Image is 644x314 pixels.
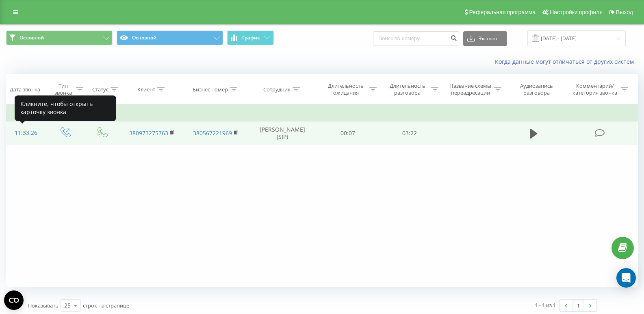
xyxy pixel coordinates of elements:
div: Аудиозапись разговора [512,82,562,96]
div: Название схемы переадресации [449,82,492,96]
div: Тип звонка [53,82,74,96]
a: Когда данные могут отличаться от других систем [495,58,638,65]
span: строк на странице [83,302,129,309]
td: 00:07 [317,121,379,145]
td: [PERSON_NAME] (SIP) [248,121,317,145]
div: Сотрудник [263,86,291,93]
div: 11:33:26 [15,125,38,141]
div: 25 [64,301,71,310]
span: График [242,35,260,41]
a: 1 [572,300,584,311]
span: Реферальная программа [469,9,536,15]
td: 03:22 [379,121,440,145]
input: Поиск по номеру [373,31,459,46]
span: Основной [20,35,44,41]
button: Open CMP widget [4,290,24,310]
div: Статус [92,86,108,93]
div: Кликните, чтобы открыть карточку звонка [15,95,116,121]
button: Основной [117,30,223,45]
div: Клиент [137,86,155,93]
button: Экспорт [463,31,507,46]
td: Сегодня [7,105,638,121]
span: Показывать [28,302,59,309]
button: График [227,30,274,45]
a: 380973275763 [129,129,168,137]
div: 1 - 1 из 1 [535,301,556,309]
span: Выход [616,9,633,15]
div: Дата звонка [10,86,40,93]
div: Бизнес номер [193,86,228,93]
span: Настройки профиля [550,9,603,15]
a: 380567221969 [193,129,232,137]
button: Основной [6,30,113,45]
div: Длительность разговора [386,82,429,96]
div: Open Intercom Messenger [616,268,636,288]
div: Комментарий/категория звонка [571,82,619,96]
div: Длительность ожидания [324,82,367,96]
